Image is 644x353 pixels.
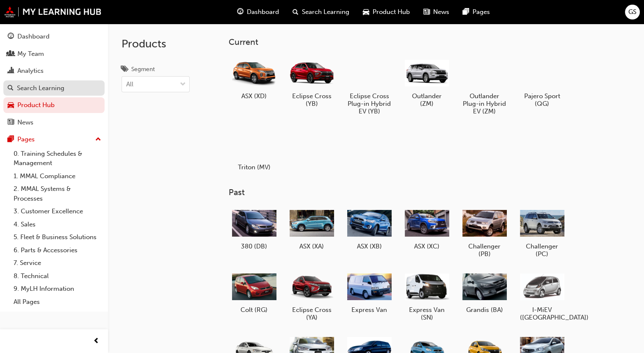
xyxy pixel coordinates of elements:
a: Express Van (SN) [401,268,452,325]
div: News [17,118,33,127]
span: chart-icon [8,67,14,75]
a: 9. MyLH Information [10,282,105,295]
div: My Team [17,49,44,59]
a: I-MiEV ([GEOGRAPHIC_DATA]) [517,268,567,325]
h5: Triton (MV) [232,163,276,171]
a: pages-iconPages [456,3,497,21]
button: Pages [3,132,105,147]
span: news-icon [423,7,430,17]
span: car-icon [363,7,369,17]
img: mmal [4,6,102,17]
h5: Challenger (PB) [462,243,507,258]
a: 0. Training Schedules & Management [10,147,105,170]
h5: ASX (XB) [347,243,392,250]
h5: Grandis (BA) [462,306,507,314]
button: DashboardMy TeamAnalyticsSearch LearningProduct HubNews [3,27,105,132]
a: Eclipse Cross Plug-in Hybrid EV (YB) [344,54,395,118]
a: My Team [3,46,105,62]
span: search-icon [8,85,14,92]
h5: Eclipse Cross (YB) [290,92,334,108]
span: people-icon [8,50,14,58]
span: tags-icon [122,66,128,74]
a: 8. Technical [10,270,105,283]
span: Dashboard [247,7,279,17]
span: prev-icon [93,336,100,347]
a: Outlander (ZM) [401,54,452,110]
a: Eclipse Cross (YA) [286,268,337,325]
a: Analytics [3,63,105,79]
a: ASX (XA) [286,204,337,254]
div: Dashboard [17,32,50,41]
a: news-iconNews [417,3,456,21]
a: 380 (DB) [229,204,279,254]
a: 3. Customer Excellence [10,205,105,218]
a: Triton (MV) [229,125,279,174]
h3: Past [229,188,630,197]
span: Pages [473,7,490,17]
h5: Pajero Sport (QG) [520,92,564,108]
span: up-icon [95,134,101,145]
a: ASX (XB) [344,204,395,254]
a: car-iconProduct Hub [356,3,417,21]
a: Eclipse Cross (YB) [286,54,337,110]
h3: Current [229,37,630,47]
span: GS [628,7,636,17]
div: Analytics [17,66,44,76]
a: All Pages [10,295,105,309]
h5: ASX (XD) [232,92,276,100]
div: Pages [17,135,35,144]
a: Search Learning [3,80,105,96]
span: Search Learning [302,7,349,17]
h5: Eclipse Cross (YA) [290,306,334,321]
a: 6. Parts & Accessories [10,244,105,257]
a: Outlander Plug-in Hybrid EV (ZM) [459,54,510,118]
a: search-iconSearch Learning [286,3,356,21]
a: 1. MMAL Compliance [10,170,105,183]
h5: Challenger (PC) [520,243,564,258]
h5: Colt (RG) [232,306,276,314]
a: Challenger (PC) [517,204,567,261]
a: 5. Fleet & Business Solutions [10,231,105,244]
h2: Products [122,37,190,51]
a: 7. Service [10,256,105,270]
a: 2. MMAL Systems & Processes [10,182,105,205]
span: guage-icon [8,33,14,41]
span: search-icon [293,7,299,17]
a: Colt (RG) [229,268,279,317]
a: Express Van [344,268,395,317]
a: Pajero Sport (QG) [517,54,567,110]
span: guage-icon [237,7,243,17]
div: All [126,80,133,89]
div: Search Learning [17,83,64,93]
a: ASX (XD) [229,54,279,103]
span: Product Hub [373,7,410,17]
a: Dashboard [3,29,105,44]
h5: Outlander Plug-in Hybrid EV (ZM) [462,92,507,115]
h5: ASX (XA) [290,243,334,250]
a: Product Hub [3,97,105,113]
a: Challenger (PB) [459,204,510,261]
h5: Outlander (ZM) [405,92,449,108]
a: guage-iconDashboard [230,3,286,21]
a: ASX (XC) [401,204,452,254]
a: News [3,115,105,130]
h5: Express Van (SN) [405,306,449,321]
h5: 380 (DB) [232,243,276,250]
span: News [433,7,449,17]
span: down-icon [180,79,186,90]
h5: ASX (XC) [405,243,449,250]
span: pages-icon [463,7,469,17]
h5: Express Van [347,306,392,314]
h5: I-MiEV ([GEOGRAPHIC_DATA]) [520,306,564,321]
a: Grandis (BA) [459,268,510,317]
span: news-icon [8,119,14,127]
span: pages-icon [8,136,14,143]
a: 4. Sales [10,218,105,231]
span: car-icon [8,102,14,109]
div: Segment [131,65,155,74]
button: GS [625,5,640,19]
h5: Eclipse Cross Plug-in Hybrid EV (YB) [347,92,392,115]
